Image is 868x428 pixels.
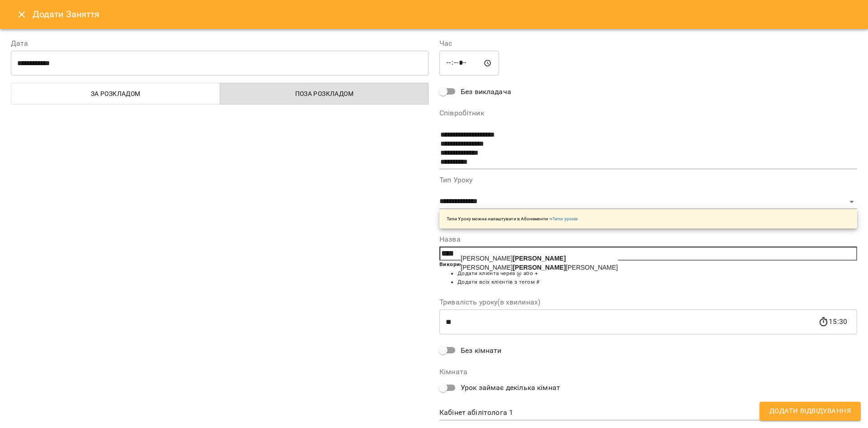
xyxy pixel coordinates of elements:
span: Поза розкладом [226,88,424,99]
button: Close [11,4,33,25]
b: Використовуйте @ + або # щоб [439,261,525,267]
span: [PERSON_NAME] [PERSON_NAME] [461,264,618,271]
li: Додати клієнта через @ або + [458,269,857,278]
h6: Додати Заняття [33,7,857,21]
b: [PERSON_NAME] [513,264,566,271]
b: [PERSON_NAME] [513,255,566,262]
button: За розкладом [11,83,220,105]
li: Додати всіх клієнтів з тегом # [458,278,857,287]
span: Без викладача [461,86,511,97]
label: Співробітник [439,109,857,117]
label: Час [439,40,857,47]
label: Тип Уроку [439,176,857,184]
span: Урок займає декілька кімнат [461,382,560,393]
span: За розкладом [17,88,215,99]
label: Назва [439,236,857,243]
button: Поза розкладом [220,83,429,105]
span: Без кімнати [461,345,502,356]
span: [PERSON_NAME] [461,255,566,262]
a: Типи уроків [552,216,578,221]
div: Кабінет абілітолога 1 [439,406,857,420]
label: Дата [11,40,429,47]
button: Додати Відвідування [759,402,861,421]
span: Додати Відвідування [769,405,851,417]
p: Типи Уроку можна налаштувати в Абонементи -> [447,215,578,222]
label: Тривалість уроку(в хвилинах) [439,299,857,306]
label: Кімната [439,368,857,376]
